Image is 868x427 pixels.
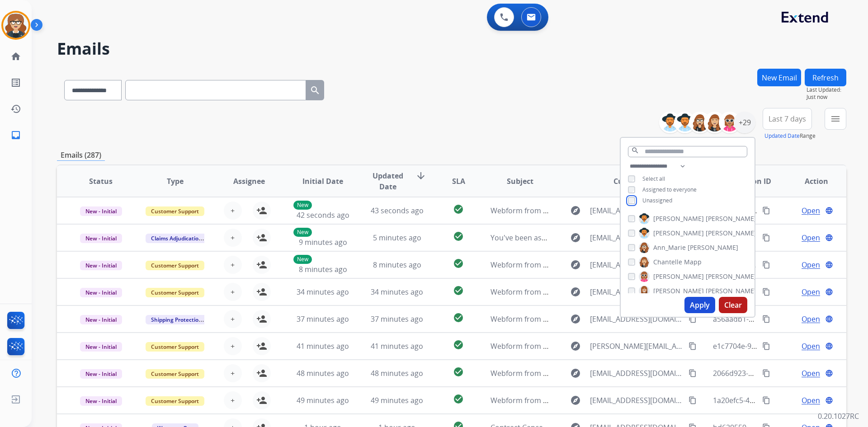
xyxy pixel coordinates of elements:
[762,315,770,323] mat-icon: content_copy
[642,197,672,204] span: Unassigned
[762,342,770,350] mat-icon: content_copy
[491,395,695,405] span: Webform from [EMAIL_ADDRESS][DOMAIN_NAME] on [DATE]
[762,396,770,404] mat-icon: content_copy
[146,234,208,243] span: Claims Adjudication
[713,314,850,324] span: a56aadb1-6624-46c1-8256-c25a35a794ef
[146,261,204,270] span: Customer Support
[570,341,581,352] mat-icon: explore
[233,176,265,187] span: Assignee
[146,369,204,379] span: Customer Support
[453,258,464,269] mat-icon: check_circle
[570,286,581,297] mat-icon: explore
[224,310,242,328] button: +
[491,233,771,243] span: You've been assigned a new service order: 1caf72a4-7d2c-4752-8655-e76fcc3907ad
[653,286,704,296] span: [PERSON_NAME]
[231,341,235,352] span: +
[371,341,423,351] span: 41 minutes ago
[713,341,845,351] span: e1c7704e-9064-4fac-885c-7953a569f27f
[57,150,105,161] p: Emails (287)
[293,228,312,237] p: New
[224,256,242,274] button: +
[453,339,464,350] mat-icon: check_circle
[802,314,820,324] span: Open
[762,369,770,377] mat-icon: content_copy
[10,51,21,62] mat-icon: home
[590,232,683,243] span: [EMAIL_ADDRESS][DOMAIN_NAME]
[653,272,704,281] span: [PERSON_NAME]
[231,259,235,270] span: +
[830,113,841,124] mat-icon: menu
[688,243,738,252] span: [PERSON_NAME]
[373,233,421,243] span: 5 minutes ago
[57,40,846,58] h2: Emails
[807,94,846,101] span: Just now
[706,286,756,296] span: [PERSON_NAME]
[373,260,421,270] span: 8 minutes ago
[491,287,695,297] span: Webform from [EMAIL_ADDRESS][DOMAIN_NAME] on [DATE]
[590,314,683,324] span: [EMAIL_ADDRESS][DOMAIN_NAME]
[825,396,833,404] mat-icon: language
[224,391,242,409] button: +
[146,396,204,406] span: Customer Support
[570,395,581,406] mat-icon: explore
[371,368,423,378] span: 48 minutes ago
[453,394,464,404] mat-icon: check_circle
[371,206,424,216] span: 43 seconds ago
[825,234,833,242] mat-icon: language
[231,286,235,297] span: +
[302,176,343,187] span: Initial Date
[802,368,820,379] span: Open
[368,170,409,192] span: Updated Date
[293,255,312,264] p: New
[297,210,349,220] span: 42 seconds ago
[689,342,697,350] mat-icon: content_copy
[256,232,267,243] mat-icon: person_add
[825,288,833,296] mat-icon: language
[80,342,122,352] span: New - Initial
[231,368,235,379] span: +
[297,395,349,405] span: 49 minutes ago
[297,368,349,378] span: 48 minutes ago
[231,314,235,324] span: +
[762,261,770,269] mat-icon: content_copy
[825,206,833,215] mat-icon: language
[491,314,695,324] span: Webform from [EMAIL_ADDRESS][DOMAIN_NAME] on [DATE]
[802,286,820,297] span: Open
[719,297,747,313] button: Clear
[757,69,801,86] button: New Email
[802,259,820,270] span: Open
[570,368,581,379] mat-icon: explore
[825,369,833,377] mat-icon: language
[371,395,423,405] span: 49 minutes ago
[224,283,242,301] button: +
[807,86,846,94] span: Last Updated:
[80,234,122,243] span: New - Initial
[415,170,426,181] mat-icon: arrow_downward
[762,288,770,296] mat-icon: content_copy
[825,261,833,269] mat-icon: language
[713,395,845,405] span: 1a20efc5-4c6e-49ca-8a8f-4bae7e63fc5a
[224,337,242,355] button: +
[762,234,770,242] mat-icon: content_copy
[297,341,349,351] span: 41 minutes ago
[256,286,267,297] mat-icon: person_add
[80,206,122,216] span: New - Initial
[299,237,347,247] span: 9 minutes ago
[224,202,242,220] button: +
[256,395,267,406] mat-icon: person_add
[231,395,235,406] span: +
[590,205,683,216] span: [EMAIL_ADDRESS][DOMAIN_NAME]
[146,315,208,324] span: Shipping Protection
[256,259,267,270] mat-icon: person_add
[453,366,464,377] mat-icon: check_circle
[763,108,812,130] button: Last 7 days
[764,132,800,140] button: Updated Date
[825,315,833,323] mat-icon: language
[89,176,113,187] span: Status
[684,258,702,267] span: Mapp
[231,232,235,243] span: +
[762,206,770,215] mat-icon: content_copy
[452,176,465,187] span: SLA
[80,315,122,324] span: New - Initial
[653,258,682,267] span: Chantelle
